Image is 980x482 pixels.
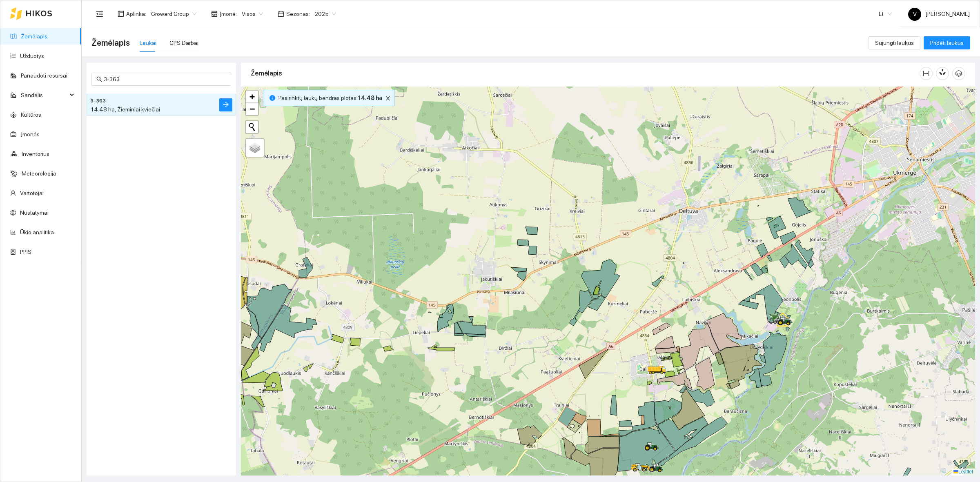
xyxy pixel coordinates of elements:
[315,8,336,20] span: 2025
[269,95,275,101] span: info-circle
[151,8,196,20] span: Groward Group
[219,98,232,111] button: arrow-right
[20,229,54,235] a: Ūkio analitika
[913,8,917,21] span: V
[920,70,932,77] span: column-width
[383,96,392,101] span: close
[251,62,920,85] div: Žemėlapis
[126,9,146,18] span: Aplinka :
[22,170,56,177] a: Meteorologija
[358,95,382,101] b: 14.48 ha
[21,33,47,40] a: Žemėlapis
[96,10,103,18] span: menu-fold
[20,209,49,216] a: Nustatymai
[21,111,41,118] a: Kultūros
[879,8,892,20] span: LT
[246,91,258,103] a: Zoom in
[22,151,49,157] a: Inventorius
[20,190,44,196] a: Vartotojai
[875,38,914,47] span: Sujungti laukus
[278,93,382,102] span: Pasirinktų laukų bendras plotas :
[246,139,264,157] a: Layers
[286,9,310,18] span: Sezonas :
[908,11,970,17] span: [PERSON_NAME]
[249,91,255,102] span: +
[920,67,933,80] button: column-width
[21,87,67,103] span: Sandėlis
[96,76,102,82] span: search
[924,40,970,46] a: Pridėti laukus
[90,97,106,105] span: 3-363
[104,75,226,84] input: Paieška
[140,38,156,47] div: Laukai
[278,11,284,17] span: calendar
[21,131,40,138] a: Įmonės
[242,8,263,20] span: Visos
[169,38,198,47] div: GPS Darbai
[383,93,393,103] button: close
[930,38,964,47] span: Pridėti laukus
[118,11,124,17] span: layout
[90,106,160,113] span: 14.48 ha, Žieminiai kviečiai
[869,36,920,49] button: Sujungti laukus
[21,72,67,79] a: Panaudoti resursai
[953,469,973,475] a: Leaflet
[924,36,970,49] button: Pridėti laukus
[246,121,258,133] button: Initiate a new search
[91,36,130,49] span: Žemėlapis
[249,104,255,114] span: −
[91,6,108,22] button: menu-fold
[246,103,258,115] a: Zoom out
[223,101,229,109] span: arrow-right
[211,11,218,17] span: shop
[869,40,920,46] a: Sujungti laukus
[20,249,31,255] a: PPIS
[220,9,237,18] span: Įmonė :
[20,53,44,59] a: Užduotys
